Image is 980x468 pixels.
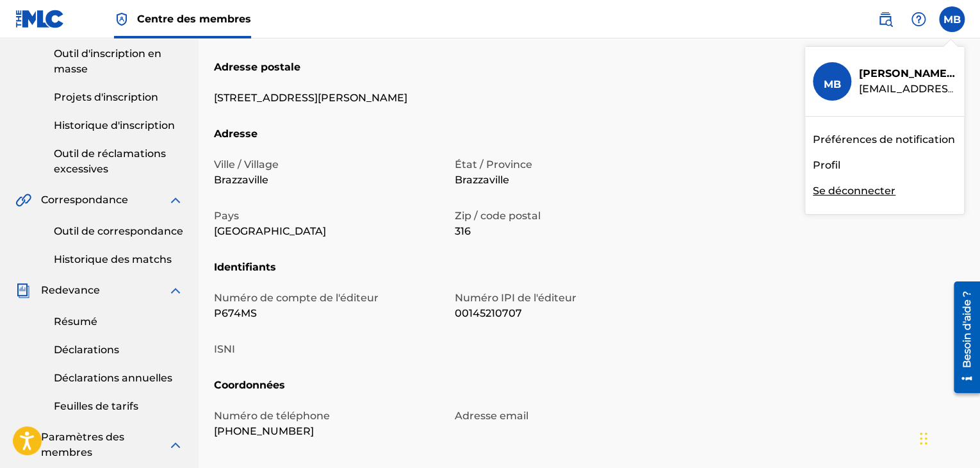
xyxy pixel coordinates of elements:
img: Détenteur des droits supérieurs [114,12,129,27]
font: Brazzaville [455,174,509,186]
font: Adresse postale [214,61,300,73]
font: P674MS [214,307,257,319]
font: Outil de correspondance [54,225,183,237]
font: MB [824,78,841,90]
iframe: Centre de ressources [944,277,980,399]
font: Outil de réclamations excessives [54,147,166,175]
a: Historique d'inscription [54,118,183,133]
a: Feuilles de tarifs [54,399,183,414]
font: Brazzaville [214,174,268,186]
font: Historique des matchs [54,253,172,265]
img: développer [168,283,183,298]
font: Adresse [214,128,257,140]
font: Déclarations [54,344,119,356]
img: développer [168,437,183,453]
font: [STREET_ADDRESS][PERSON_NAME] [214,92,407,104]
img: développer [168,192,183,208]
font: Identifiants [214,261,276,273]
font: Outil d'inscription en masse [54,47,161,75]
font: Résumé [54,315,97,328]
a: Recherche publique [872,6,898,32]
a: Préférences de notification [813,132,955,147]
img: Logo du MLC [15,10,65,28]
font: Paramètres des membres [41,431,124,458]
img: recherche [878,12,893,27]
font: Déclarations annuelles [54,372,172,384]
font: ISNI [214,343,235,355]
div: Traîner [920,419,927,458]
font: Centre des membres [137,13,251,25]
font: Correspondance [41,194,128,206]
img: Correspondance [15,192,31,208]
font: Préférences de notification [813,133,955,146]
font: Feuilles de tarifs [54,400,138,412]
a: Outil de correspondance [54,224,183,239]
a: Déclarations annuelles [54,371,183,386]
font: Profil [813,159,840,171]
img: Redevance [15,283,31,298]
a: Outil de réclamations excessives [54,146,183,177]
font: Redevance [41,284,100,296]
font: Adresse email [455,410,528,422]
font: Numéro de compte de l'éditeur [214,292,379,304]
font: État / Province [455,158,532,171]
font: [PERSON_NAME] [859,67,951,79]
font: Numéro IPI de l'éditeur [455,292,576,304]
font: MB [943,13,961,26]
a: Profil [813,158,840,173]
font: Zip / code postal [455,210,541,222]
font: [PHONE_NUMBER] [214,425,314,437]
a: Historique des matchs [54,252,183,267]
font: Numéro de téléphone [214,410,330,422]
a: Projets d'inscription [54,90,183,105]
iframe: Widget de discussion [916,406,980,468]
p: Mitch BIZENZO [859,66,956,81]
font: 316 [455,225,471,237]
font: Ville / Village [214,158,279,171]
font: Coordonnées [214,379,285,391]
div: Menu utilisateur [939,6,965,32]
a: Déclarations [54,342,183,358]
font: 00145210707 [455,307,522,319]
a: Outil d'inscription en masse [54,46,183,77]
div: Aide [906,6,931,32]
font: Historique d'inscription [54,119,175,131]
font: [GEOGRAPHIC_DATA] [214,225,326,237]
font: Projets d'inscription [54,91,158,103]
font: Se déconnecter [813,185,895,197]
a: Résumé [54,314,183,330]
font: Pays [214,210,239,222]
p: mbizenzo@bcda-congo.com [859,81,956,97]
img: aide [911,12,926,27]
